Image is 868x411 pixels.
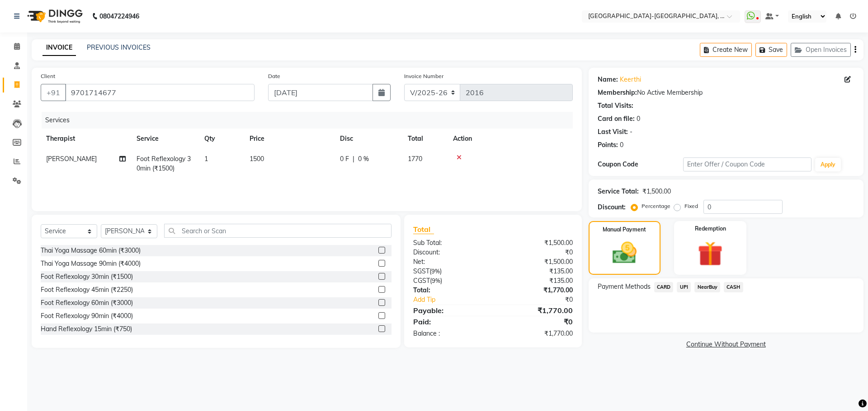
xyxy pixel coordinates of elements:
div: Total Visits: [598,101,633,111]
a: Continue Without Payment [590,340,862,349]
span: 1 [204,155,208,163]
button: Create New [700,43,752,57]
div: Payable: [406,305,493,316]
label: Date [268,72,280,80]
span: NearBuy [694,282,720,292]
div: Hand Reflexology 15min (₹750) [41,324,132,334]
button: Save [755,43,787,57]
div: ₹1,500.00 [642,187,671,196]
span: 9% [432,277,440,284]
div: Card on file: [598,114,635,124]
div: - [630,127,632,137]
span: 0 % [358,154,369,164]
span: Payment Methods [598,282,651,291]
img: _gift.svg [690,238,731,269]
a: PREVIOUS INVOICES [87,43,151,51]
span: 9% [431,268,440,275]
label: Manual Payment [603,226,646,234]
div: 0 [620,140,623,150]
div: Thai Yoga Massage 60min (₹3000) [41,246,141,255]
div: ₹135.00 [493,267,579,276]
b: 08047224946 [99,4,139,29]
div: Foot Reflexology 60min (₹3000) [41,298,133,308]
div: ₹1,770.00 [493,329,579,338]
div: No Active Membership [598,88,854,97]
div: Foot Reflexology 90min (₹4000) [41,311,133,321]
input: Search by Name/Mobile/Email/Code [65,84,255,101]
div: 0 [637,114,640,124]
span: [PERSON_NAME] [46,155,97,163]
span: 0 F [340,154,349,164]
div: Services [42,112,580,129]
div: ₹1,770.00 [493,286,579,295]
div: ₹0 [493,248,579,257]
label: Redemption [695,225,726,233]
div: ₹0 [493,316,579,327]
div: Membership: [598,88,637,97]
span: Foot Reflexology 30min (₹1500) [137,155,191,172]
span: 1770 [408,155,422,163]
a: Keerthi [620,75,641,84]
div: Paid: [406,316,493,327]
button: +91 [41,84,66,101]
div: ( ) [406,276,493,286]
div: Foot Reflexology 45min (₹2250) [41,285,133,295]
div: ₹1,500.00 [493,257,579,267]
div: Sub Total: [406,238,493,248]
div: ₹1,500.00 [493,238,579,248]
label: Fixed [684,202,698,210]
a: INVOICE [42,40,76,56]
div: ₹1,770.00 [493,305,579,316]
span: SGST [413,267,429,275]
th: Price [244,129,335,149]
th: Total [402,129,448,149]
div: Net: [406,257,493,267]
th: Qty [199,129,244,149]
th: Disc [335,129,402,149]
input: Search or Scan [164,224,392,238]
span: CASH [724,282,743,292]
div: Last Visit: [598,127,628,137]
span: CGST [413,277,430,285]
span: CARD [654,282,674,292]
div: Name: [598,75,618,84]
div: Foot Reflexology 30min (₹1500) [41,272,133,282]
div: ( ) [406,267,493,276]
span: | [353,154,354,164]
div: Discount: [406,248,493,257]
div: Discount: [598,203,626,212]
a: Add Tip [406,295,507,305]
div: Points: [598,140,618,150]
label: Invoice Number [404,72,443,80]
label: Percentage [642,202,670,210]
label: Client [41,72,55,80]
div: Balance : [406,329,493,338]
span: UPI [677,282,691,292]
div: ₹135.00 [493,276,579,286]
div: Service Total: [598,187,639,196]
div: Thai Yoga Massage 90min (₹4000) [41,259,141,268]
img: _cash.svg [605,239,644,267]
button: Open Invoices [791,43,851,57]
th: Service [131,129,199,149]
div: Total: [406,286,493,295]
img: logo [23,4,85,29]
button: Apply [815,158,841,171]
th: Therapist [41,129,131,149]
span: 1500 [250,155,264,163]
input: Enter Offer / Coupon Code [683,157,811,171]
span: Total [413,225,434,234]
th: Action [448,129,573,149]
div: Coupon Code [598,160,683,169]
div: ₹0 [507,295,579,305]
